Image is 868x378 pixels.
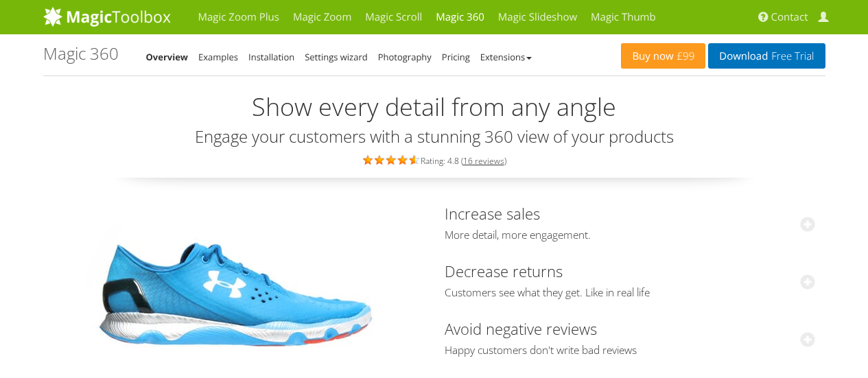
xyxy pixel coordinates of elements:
[445,261,815,300] a: Decrease returnsCustomers see what they get. Like in real life
[621,43,705,69] a: Buy now£99
[43,45,119,62] h1: Magic 360
[305,51,368,63] a: Settings wizard
[445,228,815,242] span: More detail, more engagement.
[768,51,814,62] span: Free Trial
[248,51,294,63] a: Installation
[445,344,815,357] span: Happy customers don't write bad reviews
[708,43,825,69] a: DownloadFree Trial
[771,10,808,24] span: Contact
[43,93,825,121] h2: Show every detail from any angle
[463,155,504,167] a: 16 reviews
[480,51,532,63] a: Extensions
[146,51,189,63] a: Overview
[442,51,470,63] a: Pricing
[198,51,238,63] a: Examples
[445,203,815,242] a: Increase salesMore detail, more engagement.
[378,51,432,63] a: Photography
[445,286,815,300] span: Customers see what they get. Like in real life
[674,51,695,62] span: £99
[43,6,171,27] img: MagicToolbox.com - Image tools for your website
[445,318,815,357] a: Avoid negative reviewsHappy customers don't write bad reviews
[43,128,825,145] h3: Engage your customers with a stunning 360 view of your products
[43,152,825,167] div: Rating: 4.8 ( )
